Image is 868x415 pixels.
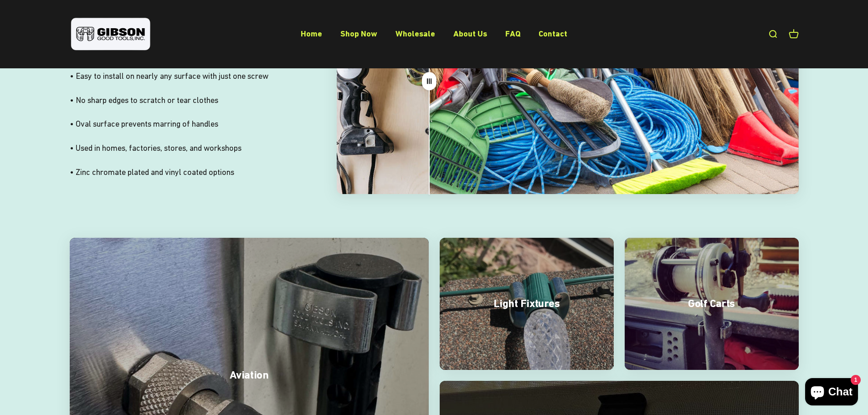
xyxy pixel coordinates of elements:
a: Shop Now [340,29,377,38]
p: Light Fixtures [493,296,560,312]
inbox-online-store-chat: Shopify online store chat [802,378,861,408]
a: Home [301,29,322,38]
p: • Zinc chromate plated and vinyl coated options [70,166,301,179]
a: Contact [539,29,567,38]
p: • Oval surface prevents marring of handles [70,118,301,131]
p: • No sharp edges to scratch or tear clothes [70,94,301,107]
p: • Used in homes, factories, stores, and workshops [70,142,301,155]
a: FAQ [505,29,520,38]
p: • Easy to install on nearly any surface with just one screw [70,70,301,83]
p: Aviation [230,368,268,383]
img: gripper clips used to hold up yard lights [440,238,614,370]
a: Wholesale [395,29,435,38]
a: About Us [453,29,487,38]
p: Golf Carts [688,296,734,312]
